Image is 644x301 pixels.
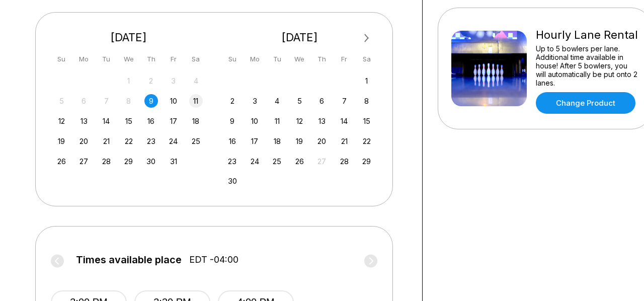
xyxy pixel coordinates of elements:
div: Choose Thursday, October 9th, 2025 [144,94,158,108]
div: Choose Sunday, October 19th, 2025 [55,134,68,148]
button: Next Month [359,30,375,46]
div: Choose Saturday, November 22nd, 2025 [360,134,373,148]
div: Choose Saturday, October 25th, 2025 [189,134,203,148]
div: Choose Wednesday, October 15th, 2025 [122,114,135,128]
div: Choose Tuesday, November 11th, 2025 [270,114,284,128]
div: Tu [270,52,284,66]
div: Choose Thursday, November 6th, 2025 [315,94,329,108]
div: Choose Sunday, November 30th, 2025 [225,174,239,188]
div: Not available Friday, October 3rd, 2025 [167,74,180,88]
div: Choose Friday, November 7th, 2025 [338,94,351,108]
div: Choose Saturday, October 18th, 2025 [189,114,203,128]
div: Not available Thursday, October 2nd, 2025 [144,74,158,88]
div: Choose Tuesday, November 18th, 2025 [270,134,284,148]
div: Choose Saturday, October 11th, 2025 [189,94,203,108]
div: Choose Saturday, November 29th, 2025 [360,155,373,168]
div: Choose Tuesday, October 28th, 2025 [100,155,113,168]
div: Choose Wednesday, November 5th, 2025 [293,94,306,108]
div: We [293,52,306,66]
div: Choose Tuesday, November 4th, 2025 [270,94,284,108]
div: Choose Friday, November 14th, 2025 [338,114,351,128]
div: Mo [248,52,262,66]
div: Choose Thursday, October 23rd, 2025 [144,134,158,148]
span: EDT -04:00 [189,254,238,265]
div: Up to 5 bowlers per lane. Additional time available in house! After 5 bowlers, you will automatic... [536,44,638,87]
div: Tu [100,52,113,66]
div: Choose Thursday, October 30th, 2025 [144,155,158,168]
div: Choose Saturday, November 15th, 2025 [360,114,373,128]
div: Not available Monday, October 6th, 2025 [77,94,91,108]
div: Th [315,52,329,66]
div: Choose Tuesday, October 21st, 2025 [100,134,113,148]
div: Fr [338,52,351,66]
div: Choose Monday, October 20th, 2025 [77,134,91,148]
div: Choose Sunday, November 9th, 2025 [225,114,239,128]
div: month 2025-10 [53,73,204,168]
div: Choose Friday, October 31st, 2025 [167,155,180,168]
div: Choose Friday, October 17th, 2025 [167,114,180,128]
img: Hourly Lane Rental [451,31,527,106]
div: Choose Wednesday, October 22nd, 2025 [122,134,135,148]
div: Choose Monday, October 13th, 2025 [77,114,91,128]
div: Choose Tuesday, October 14th, 2025 [100,114,113,128]
div: Th [144,52,158,66]
div: Choose Monday, November 10th, 2025 [248,114,262,128]
div: Choose Thursday, October 16th, 2025 [144,114,158,128]
div: We [122,52,135,66]
div: Choose Wednesday, November 12th, 2025 [293,114,306,128]
div: Choose Monday, November 3rd, 2025 [248,94,262,108]
div: Choose Thursday, November 13th, 2025 [315,114,329,128]
div: Choose Wednesday, October 29th, 2025 [122,155,135,168]
div: Choose Sunday, November 16th, 2025 [225,134,239,148]
div: Choose Sunday, October 26th, 2025 [55,155,68,168]
div: Choose Sunday, November 23rd, 2025 [225,155,239,168]
div: Su [225,52,239,66]
div: Choose Friday, October 24th, 2025 [167,134,180,148]
div: Choose Friday, November 28th, 2025 [338,155,351,168]
div: Choose Wednesday, November 26th, 2025 [293,155,306,168]
div: Choose Monday, October 27th, 2025 [77,155,91,168]
div: Sa [360,52,373,66]
span: Times available place [76,254,182,265]
div: Mo [77,52,91,66]
div: Choose Thursday, November 20th, 2025 [315,134,329,148]
div: [DATE] [222,31,378,44]
div: Hourly Lane Rental [536,28,638,42]
div: Choose Saturday, November 8th, 2025 [360,94,373,108]
div: Choose Friday, October 10th, 2025 [167,94,180,108]
div: Choose Friday, November 21st, 2025 [338,134,351,148]
div: Not available Tuesday, October 7th, 2025 [100,94,113,108]
div: Not available Saturday, October 4th, 2025 [189,74,203,88]
a: Change Product [536,92,635,114]
div: Sa [189,52,203,66]
div: Su [55,52,68,66]
div: [DATE] [51,31,207,44]
div: Fr [167,52,180,66]
div: Not available Wednesday, October 1st, 2025 [122,74,135,88]
div: Choose Sunday, November 2nd, 2025 [225,94,239,108]
div: Choose Wednesday, November 19th, 2025 [293,134,306,148]
div: Not available Wednesday, October 8th, 2025 [122,94,135,108]
div: Choose Monday, November 17th, 2025 [248,134,262,148]
div: Choose Sunday, October 12th, 2025 [55,114,68,128]
div: Choose Tuesday, November 25th, 2025 [270,155,284,168]
div: month 2025-11 [224,73,375,188]
div: Not available Thursday, November 27th, 2025 [315,155,329,168]
div: Not available Sunday, October 5th, 2025 [55,94,68,108]
div: Choose Saturday, November 1st, 2025 [360,74,373,88]
div: Choose Monday, November 24th, 2025 [248,155,262,168]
